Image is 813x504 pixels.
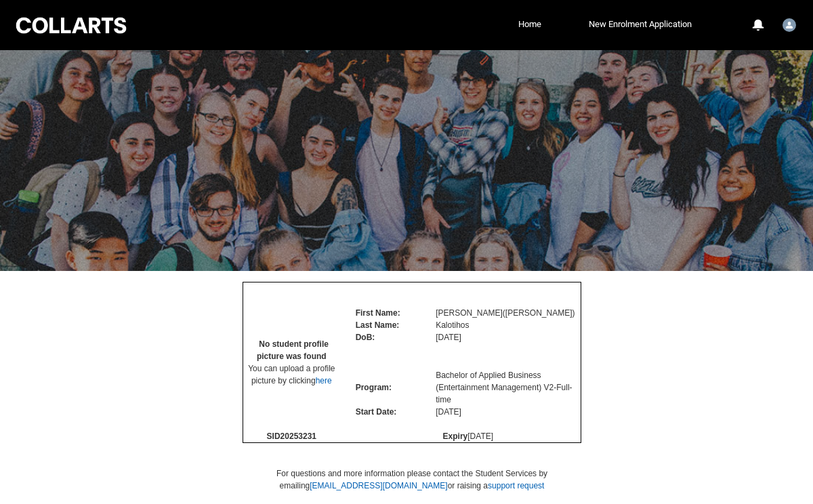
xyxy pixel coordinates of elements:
span: [DATE] [467,432,493,441]
img: Student.akaloti.20253231 [783,18,796,32]
span: Kalotihos [436,320,469,330]
a: support request [488,481,544,490]
span: [PERSON_NAME] ( [PERSON_NAME] ) [436,308,575,318]
span: No student profile picture was found [257,339,329,361]
span: DoB: [356,333,375,342]
span: Program: [356,383,392,392]
td: Bachelor of Applied Business (Entertainment Management) V2 - Full-time [436,369,581,406]
span: For questions and more information please contact the Student Services by emailing or raising a [276,469,547,490]
a: here [316,376,332,385]
span: Last Name: [356,320,400,330]
a: Home [515,14,545,35]
span: Start Date: [356,407,397,417]
span: You can upload a profile picture by clicking [248,364,335,385]
button: User Profile Student.akaloti.20253231 [779,13,799,35]
span: [DATE] [436,407,461,417]
span: [DATE] [436,333,461,342]
span: Expiry [443,432,468,441]
span: SID 20253231 [267,432,316,441]
span: First Name: [356,308,400,318]
a: [EMAIL_ADDRESS][DOMAIN_NAME] [310,481,447,490]
a: New Enrolment Application [585,14,695,35]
